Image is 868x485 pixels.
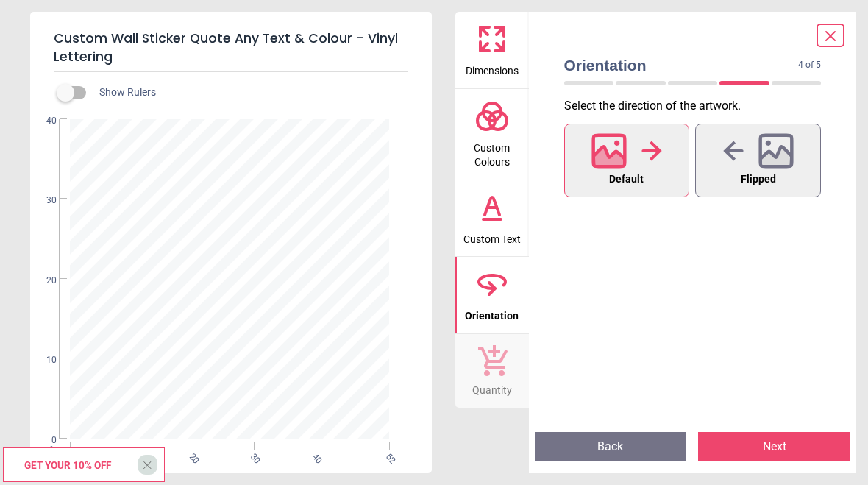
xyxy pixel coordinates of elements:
button: Next [698,432,850,461]
button: Orientation [455,257,529,333]
p: Select the direction of the artwork . [564,98,833,114]
button: Quantity [455,334,529,408]
button: Back [535,432,687,461]
span: Custom Colours [457,134,527,170]
button: Default [564,124,690,197]
span: Custom Text [463,225,521,247]
span: Orientation [564,54,799,76]
div: Show Rulers [65,84,432,102]
span: Orientation [465,302,519,324]
span: 4 of 5 [798,59,821,71]
span: 20 [29,275,57,287]
span: 0 [29,434,57,447]
span: Flipped [741,170,776,189]
button: Custom Text [455,180,529,257]
span: Quantity [472,376,512,398]
span: 30 [29,194,57,207]
h5: Custom Wall Sticker Quote Any Text & Colour - Vinyl Lettering [54,24,408,72]
span: Default [609,170,644,189]
button: Dimensions [455,12,529,88]
span: 40 [29,115,57,127]
span: Dimensions [466,57,519,79]
span: 10 [29,354,57,367]
button: Flipped [695,124,821,197]
button: Custom Colours [455,89,529,180]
